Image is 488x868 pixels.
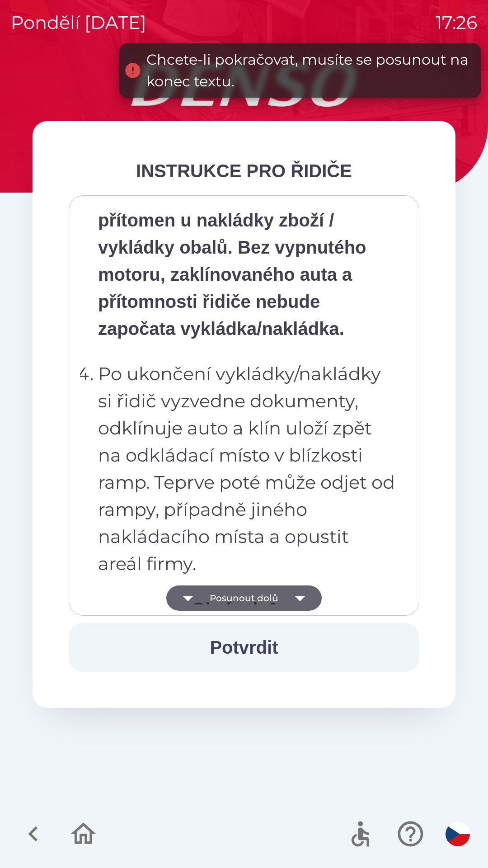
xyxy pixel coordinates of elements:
[436,9,477,36] p: 17:26
[98,360,395,577] p: Po ukončení vykládky/nakládky si řidič vyzvedne dokumenty, odklínuje auto a klín uloží zpět na od...
[446,822,470,846] img: cs flag
[69,623,419,672] button: Potvrdit
[146,49,472,92] div: Chcete-li pokračovat, musíte se posunout na konec textu.
[33,63,455,107] img: Logo
[69,157,419,184] div: INSTRUKCE PRO ŘIDIČE
[11,9,146,36] p: pondělí [DATE]
[166,585,322,611] button: Posunout dolů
